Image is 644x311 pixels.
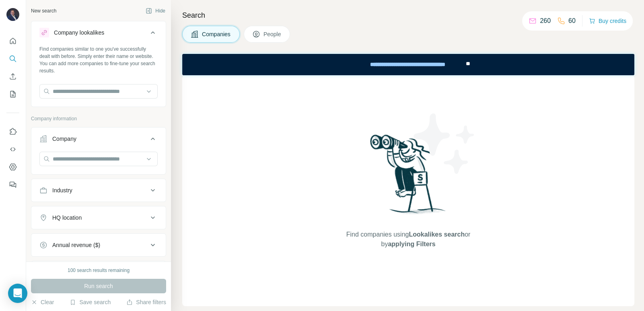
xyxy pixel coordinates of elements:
[31,235,166,255] button: Annual revenue ($)
[52,214,82,222] div: HQ location
[6,124,19,139] button: Use Surfe on LinkedIn
[182,54,634,75] iframe: Banner
[8,284,27,303] div: Open Intercom Messenger
[6,51,19,66] button: Search
[52,135,76,143] div: Company
[6,177,19,192] button: Feedback
[6,34,19,48] button: Quick start
[52,186,72,194] div: Industry
[126,298,166,306] button: Share filters
[31,129,166,152] button: Company
[202,30,231,38] span: Companies
[6,87,19,101] button: My lists
[388,241,435,247] span: applying Filters
[6,142,19,157] button: Use Surfe API
[263,30,282,38] span: People
[568,16,576,26] p: 60
[31,7,56,14] div: New search
[140,5,171,17] button: Hide
[589,15,626,27] button: Buy credits
[31,115,166,122] p: Company information
[68,267,130,274] div: 100 search results remaining
[6,69,19,84] button: Enrich CSV
[31,298,54,306] button: Clear
[6,160,19,174] button: Dashboard
[540,16,551,26] p: 260
[54,29,104,37] div: Company lookalikes
[366,132,450,222] img: Surfe Illustration - Woman searching with binoculars
[344,230,473,249] span: Find companies using or by
[31,208,166,227] button: HQ location
[52,241,100,249] div: Annual revenue ($)
[409,231,465,238] span: Lookalikes search
[70,298,111,306] button: Save search
[31,23,166,45] button: Company lookalikes
[182,10,634,21] h4: Search
[39,45,158,74] div: Find companies similar to one you've successfully dealt with before. Simply enter their name or w...
[408,107,481,180] img: Surfe Illustration - Stars
[6,8,19,21] img: Avatar
[31,181,166,200] button: Industry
